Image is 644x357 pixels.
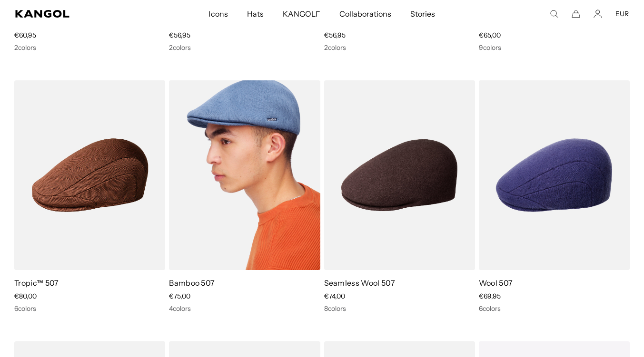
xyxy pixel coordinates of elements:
[169,278,215,288] a: Bamboo 507
[14,292,37,300] span: €80,00
[324,278,395,288] a: Seamless Wool 507
[324,292,345,300] span: €74,00
[169,31,190,39] span: €56,95
[324,43,475,52] div: 2 colors
[479,31,501,39] span: €65,00
[324,304,475,313] div: 8 colors
[324,31,346,39] span: €56,95
[14,80,165,270] img: Tropic™ 507
[169,304,320,313] div: 4 colors
[169,292,190,300] span: €75,00
[594,10,602,18] a: Account
[14,304,165,313] div: 6 colors
[479,43,630,52] div: 9 colors
[479,278,513,288] a: Wool 507
[550,10,558,18] summary: Search here
[169,43,320,52] div: 2 colors
[479,80,630,270] img: Wool 507
[14,31,36,39] span: €60,95
[479,304,630,313] div: 6 colors
[324,80,475,270] img: Seamless Wool 507
[15,10,138,18] a: Kangol
[479,292,501,300] span: €69,95
[615,10,629,18] button: EUR
[169,80,320,270] img: Bamboo 507
[14,278,59,288] a: Tropic™ 507
[14,43,165,52] div: 2 colors
[572,10,580,18] button: Cart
